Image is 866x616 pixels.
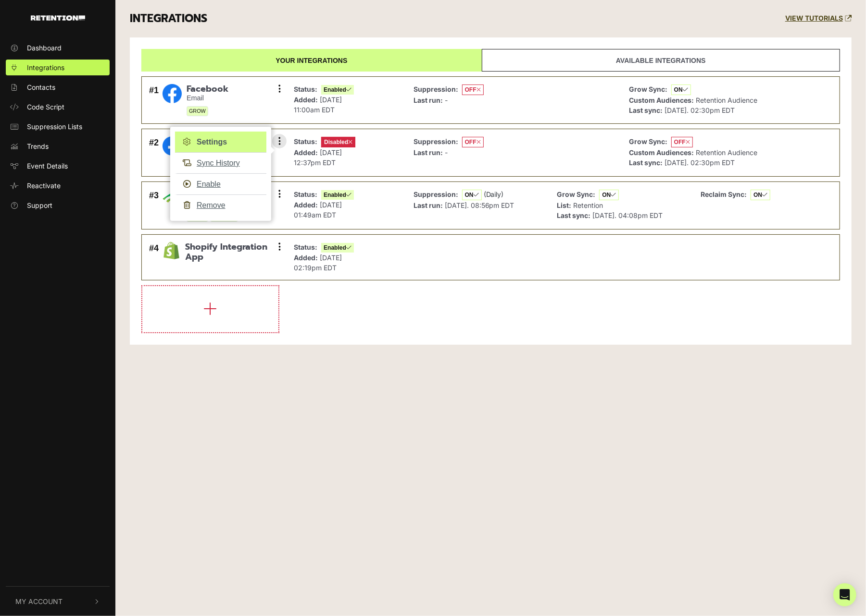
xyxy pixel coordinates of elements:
[294,201,342,219] span: [DATE] 01:49am EDT
[671,85,691,95] span: ON
[557,190,595,198] strong: Grow Sync:
[6,40,110,56] a: Dashboard
[175,194,266,216] a: Remove
[27,43,62,53] span: Dashboard
[294,96,342,114] span: [DATE] 11:00am EDT
[484,190,504,198] span: (Daily)
[187,84,228,95] span: Facebook
[187,106,208,116] span: GROW
[130,12,207,25] h3: INTEGRATIONS
[557,201,571,209] strong: List:
[294,148,318,157] strong: Added:
[149,242,159,273] div: #4
[6,99,110,115] a: Code Script
[149,84,159,117] div: #1
[462,85,484,95] span: OFF
[27,102,64,112] span: Code Script
[294,201,318,209] strong: Added:
[629,106,663,114] strong: Last sync:
[27,161,68,171] span: Event Details
[445,148,448,157] span: -
[414,137,458,145] strong: Suppression:
[414,201,443,209] strong: Last run:
[163,136,182,156] img: Facebook
[294,190,317,198] strong: Status:
[629,96,694,104] strong: Custom Audiences:
[6,158,110,174] a: Event Details
[321,137,355,147] span: Disabled
[629,148,694,157] strong: Custom Audiences:
[27,121,82,132] span: Suppression Lists
[701,190,747,198] strong: Reclaim Sync:
[27,181,61,191] span: Reactivate
[557,211,590,219] strong: Last sync:
[665,106,735,114] span: [DATE]. 02:30pm EDT
[6,197,110,213] a: Support
[6,178,110,193] a: Reactivate
[294,243,317,251] strong: Status:
[462,137,484,147] span: OFF
[462,190,482,200] span: ON
[414,148,443,157] strong: Last run:
[6,60,110,75] a: Integrations
[414,96,443,104] strong: Last run:
[671,137,693,147] span: OFF
[31,15,85,21] img: Retention.com
[6,587,110,616] button: My Account
[15,596,63,606] span: My Account
[294,137,317,145] strong: Status:
[665,158,735,167] span: [DATE]. 02:30pm EDT
[294,254,342,272] span: [DATE] 02:19pm EDT
[163,84,182,103] img: Facebook
[629,137,667,145] strong: Grow Sync:
[629,158,663,167] strong: Last sync:
[294,96,318,104] strong: Added:
[6,79,110,95] a: Contacts
[187,94,228,102] small: Email
[149,136,159,169] div: #2
[175,152,266,174] a: Sync History
[414,85,458,93] strong: Suppression:
[599,190,619,200] span: ON
[321,243,354,253] span: Enabled
[696,96,757,104] span: Retention Audience
[163,242,180,260] img: Shopify Integration App
[163,189,182,208] img: Klaviyo
[833,583,856,606] div: Open Intercom Messenger
[27,200,52,210] span: Support
[629,85,667,93] strong: Grow Sync:
[175,132,266,153] a: Settings
[185,242,280,263] span: Shopify Integration App
[445,201,515,209] span: [DATE]. 08:56pm EDT
[696,148,757,157] span: Retention Audience
[27,141,49,151] span: Trends
[149,189,159,222] div: #3
[175,173,266,195] a: Enable
[321,85,354,95] span: Enabled
[445,96,448,104] span: -
[294,85,317,93] strong: Status:
[482,49,840,72] a: Available integrations
[27,82,55,92] span: Contacts
[573,201,603,209] span: Retention
[321,190,354,200] span: Enabled
[6,138,110,154] a: Trends
[294,254,318,262] strong: Added:
[785,14,852,23] a: VIEW TUTORIALS
[6,119,110,134] a: Suppression Lists
[141,49,482,72] a: Your integrations
[751,190,770,200] span: ON
[414,190,458,198] strong: Suppression:
[27,62,64,72] span: Integrations
[592,211,663,219] span: [DATE]. 04:08pm EDT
